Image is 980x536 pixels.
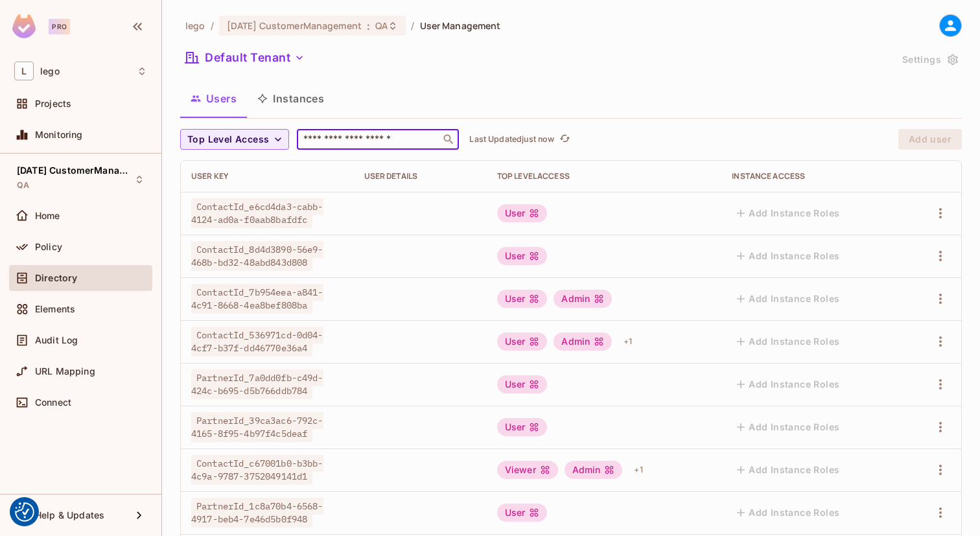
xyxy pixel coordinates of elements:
button: Users [180,82,247,115]
span: Workspace: lego [40,66,60,76]
span: Directory [35,273,77,283]
li: / [411,19,414,32]
div: + 1 [629,460,647,480]
span: Monitoring [35,130,83,140]
span: the active workspace [185,19,205,32]
span: Projects [35,99,71,109]
button: Add user [898,129,962,150]
button: Add Instance Roles [732,374,845,395]
span: Help & Updates [35,510,104,520]
div: + 1 [618,331,637,352]
span: ContactId_e6cd4da3-cabb-4124-ad0a-f0aab8bafdfc [191,198,323,228]
button: Instances [247,82,334,115]
span: Elements [35,304,75,314]
button: Add Instance Roles [732,460,845,480]
button: Add Instance Roles [732,246,845,266]
span: : [366,21,371,31]
span: PartnerId_1c8a70b4-6568-4917-beb4-7e46d5b0f948 [191,498,323,528]
div: User Key [191,171,344,181]
div: Top Level Access [497,171,712,181]
span: ContactId_8d4d3890-56e9-468b-bd32-48abd843d808 [191,241,323,271]
button: Default Tenant [180,47,310,68]
span: ContactId_c67001b0-b3bb-4c9a-9787-3752049141d1 [191,455,323,485]
span: URL Mapping [35,366,95,377]
span: [DATE] CustomerManagement [227,19,362,32]
button: Add Instance Roles [732,417,845,437]
button: Add Instance Roles [732,203,845,224]
span: User Management [420,19,501,32]
div: Viewer [497,461,558,479]
div: User [497,504,548,522]
li: / [211,19,214,32]
span: PartnerId_39ca3ac6-792c-4165-8f95-4b97f4c5deaf [191,412,323,442]
span: refresh [559,133,570,146]
span: PartnerId_7a0dd0fb-c49d-424c-b695-d5b766ddb784 [191,369,323,399]
span: Connect [35,397,71,408]
div: User [497,332,548,351]
span: ContactId_536971cd-0d04-4cf7-b37f-dd46770e36a4 [191,327,323,356]
div: Instance Access [732,171,894,181]
span: L [14,62,34,80]
button: Consent Preferences [15,502,34,522]
button: Settings [897,49,962,70]
p: Last Updated just now [469,134,554,145]
img: SReyMgAAAABJRU5ErkJggg== [12,14,36,38]
span: QA [17,180,29,191]
div: User [497,204,548,222]
span: Policy [35,242,62,252]
span: Home [35,211,60,221]
div: Admin [554,332,612,351]
div: User [497,290,548,308]
span: Audit Log [35,335,78,345]
div: User [497,418,548,436]
span: Top Level Access [187,132,269,148]
button: Add Instance Roles [732,331,845,352]
span: ContactId_7b954eea-a841-4c91-8668-4ea8bef808ba [191,284,323,314]
button: Add Instance Roles [732,288,845,309]
div: User [497,247,548,265]
div: User Details [364,171,476,181]
span: QA [375,19,388,32]
span: Click to refresh data [554,132,572,147]
button: Top Level Access [180,129,289,150]
button: Add Instance Roles [732,502,845,523]
div: User [497,375,548,393]
div: Pro [49,19,70,34]
button: refresh [557,132,572,147]
div: Admin [554,290,612,308]
div: Admin [565,461,623,479]
img: Revisit consent button [15,502,34,522]
span: [DATE] CustomerManagement [17,165,134,176]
